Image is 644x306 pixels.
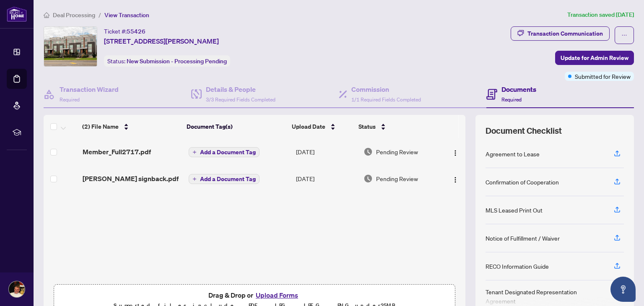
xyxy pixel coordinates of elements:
[351,96,421,103] span: 1/1 Required Fields Completed
[486,262,549,271] div: RECO Information Guide
[60,96,80,103] span: Required
[44,12,49,18] span: home
[183,115,289,138] th: Document Tag(s)
[449,145,462,158] button: Logo
[206,84,275,94] h4: Details & People
[127,28,145,35] span: 55426
[293,138,360,165] td: [DATE]
[189,147,260,157] button: Add a Document Tag
[104,26,145,36] div: Ticket #:
[192,177,197,181] span: plus
[44,27,97,66] img: IMG-W12346895_1.jpg
[99,10,101,20] li: /
[104,55,230,67] div: Status:
[9,281,25,297] img: Profile Icon
[527,27,603,40] div: Transaction Communication
[486,125,562,137] span: Document Checklist
[486,205,543,215] div: MLS Leased Print Out
[351,84,421,94] h4: Commission
[567,10,634,20] article: Transaction saved [DATE]
[501,96,522,103] span: Required
[501,84,536,94] h4: Documents
[621,32,627,38] span: ellipsis
[358,122,376,131] span: Status
[189,174,260,184] button: Add a Document Tag
[82,122,119,131] span: (2) File Name
[208,290,301,301] span: Drag & Drop or
[452,150,459,156] img: Logo
[292,122,325,131] span: Upload Date
[486,177,559,187] div: Confirmation of Cooperation
[192,150,197,154] span: plus
[376,174,418,183] span: Pending Review
[253,290,301,301] button: Upload Forms
[53,11,95,19] span: Deal Processing
[449,172,462,185] button: Logo
[200,176,256,182] span: Add a Document Tag
[293,165,360,192] td: [DATE]
[364,174,373,183] img: Document Status
[200,149,256,155] span: Add a Document Tag
[104,11,149,19] span: View Transaction
[83,174,179,184] span: [PERSON_NAME] signback.pdf
[355,115,436,138] th: Status
[452,176,459,183] img: Logo
[60,84,119,94] h4: Transaction Wizard
[511,26,610,41] button: Transaction Communication
[288,115,355,138] th: Upload Date
[127,57,227,65] span: New Submission - Processing Pending
[79,115,183,138] th: (2) File Name
[561,51,628,65] span: Update for Admin Review
[7,6,27,22] img: logo
[104,36,219,46] span: [STREET_ADDRESS][PERSON_NAME]
[206,96,275,103] span: 3/3 Required Fields Completed
[83,147,151,157] span: Member_Full2717.pdf
[486,149,540,158] div: Agreement to Lease
[189,174,260,184] button: Add a Document Tag
[555,51,634,65] button: Update for Admin Review
[486,287,604,306] div: Tenant Designated Representation Agreement
[610,277,636,302] button: Open asap
[364,147,373,156] img: Document Status
[376,147,418,156] span: Pending Review
[486,233,560,243] div: Notice of Fulfillment / Waiver
[575,72,631,81] span: Submitted for Review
